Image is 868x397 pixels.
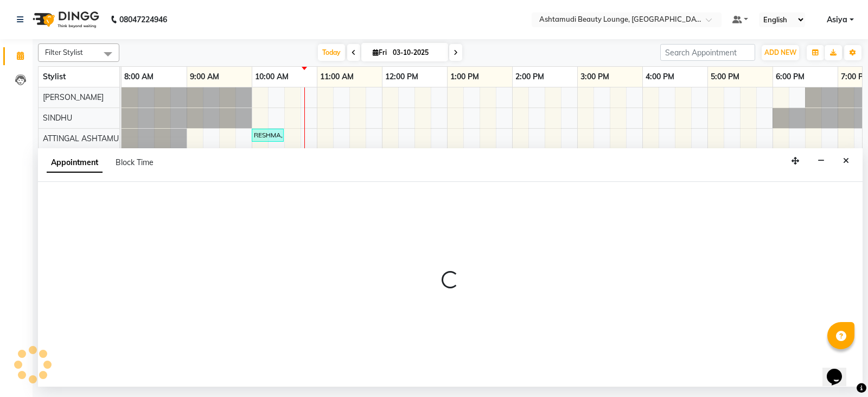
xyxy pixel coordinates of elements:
span: ATTINGAL ASHTAMUDI [43,134,126,143]
span: [PERSON_NAME] [43,92,104,102]
span: Stylist [43,72,66,81]
a: 2:00 PM [513,69,547,85]
button: ADD NEW [762,45,799,60]
span: Today [318,44,345,61]
span: ADD NEW [764,48,796,56]
a: 3:00 PM [578,69,612,85]
a: 1:00 PM [448,69,482,85]
a: 5:00 PM [708,69,742,85]
a: 10:00 AM [252,69,291,85]
a: 6:00 PM [773,69,807,85]
iframe: chat widget [822,354,857,386]
span: SINDHU [43,113,72,123]
span: Asiya [827,14,847,26]
button: Close [838,153,854,169]
input: Search Appointment [660,44,755,61]
input: 2025-10-03 [390,45,444,61]
a: 4:00 PM [643,69,677,85]
a: 8:00 AM [122,69,156,85]
a: 12:00 PM [382,69,421,85]
b: 08047224946 [119,4,167,35]
div: RESHMA, TK02, 10:00 AM-10:30 AM, Make up [253,130,283,140]
span: Appointment [47,153,103,173]
a: 11:00 AM [317,69,356,85]
a: 9:00 AM [187,69,222,85]
span: Filter Stylist [45,48,83,56]
span: Fri [370,48,390,56]
img: logo [28,4,102,35]
span: Block Time [116,157,154,167]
